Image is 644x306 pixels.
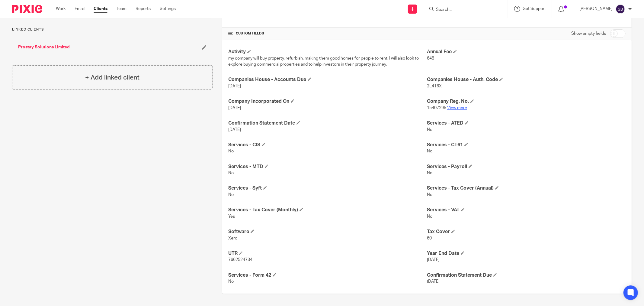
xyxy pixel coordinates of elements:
h4: Services - MTD [228,164,427,170]
span: 2L4T6X [427,84,442,88]
h4: Companies House - Auth. Code [427,76,626,83]
span: [DATE] [427,258,440,262]
label: Show empty fields [571,31,606,37]
span: 15407295 [427,106,446,110]
h4: Services - Payroll [427,164,626,170]
span: 7662524734 [228,258,252,262]
span: No [228,149,234,153]
h4: Company Incorporated On [228,98,427,105]
h4: CUSTOM FIELDS [228,31,427,36]
h4: Software [228,229,427,235]
span: 60 [427,236,432,240]
span: No [427,128,432,132]
h4: Services - Tax Cover (Annual) [427,185,626,191]
a: Prostay Solutions Limited [18,44,70,50]
h4: Services - Syft [228,185,427,191]
span: Yes [228,214,235,219]
span: Xero [228,236,237,240]
span: No [427,149,432,153]
span: No [427,193,432,197]
a: Reports [136,6,151,12]
a: Clients [94,6,107,12]
span: 648 [427,56,434,60]
h4: Services - Form 42 [228,272,427,278]
h4: Services - CT61 [427,142,626,148]
a: Team [117,6,127,12]
h4: UTR [228,250,427,257]
h4: Activity [228,49,427,55]
img: svg%3E [616,4,625,14]
h4: Services - ATED [427,120,626,126]
h4: Companies House - Accounts Due [228,76,427,83]
h4: Company Reg. No. [427,98,626,105]
span: [DATE] [228,84,241,88]
input: Search [435,7,490,13]
h4: Year End Date [427,250,626,257]
a: Settings [160,6,176,12]
a: Work [56,6,66,12]
h4: Services - VAT [427,207,626,213]
h4: Confirmation Statement Due [427,272,626,278]
p: [PERSON_NAME] [579,6,613,12]
span: No [427,214,432,219]
h4: Annual Fee [427,49,626,55]
h4: Services - CIS [228,142,427,148]
img: Pixie [12,5,42,13]
a: View more [447,106,467,110]
h4: Confirmation Statement Date [228,120,427,126]
p: Linked clients [12,27,213,32]
span: my company will buy property, refurbish, making them good homes for people to rent. I will also l... [228,56,419,67]
span: No [228,279,234,284]
span: Get Support [523,7,546,11]
h4: + Add linked client [85,73,139,82]
h4: Tax Cover [427,229,626,235]
span: No [228,171,234,175]
span: [DATE] [228,106,241,110]
span: [DATE] [228,128,241,132]
span: No [228,193,234,197]
span: [DATE] [427,279,440,284]
a: Email [75,6,85,12]
span: No [427,171,432,175]
h4: Services - Tax Cover (Monthly) [228,207,427,213]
